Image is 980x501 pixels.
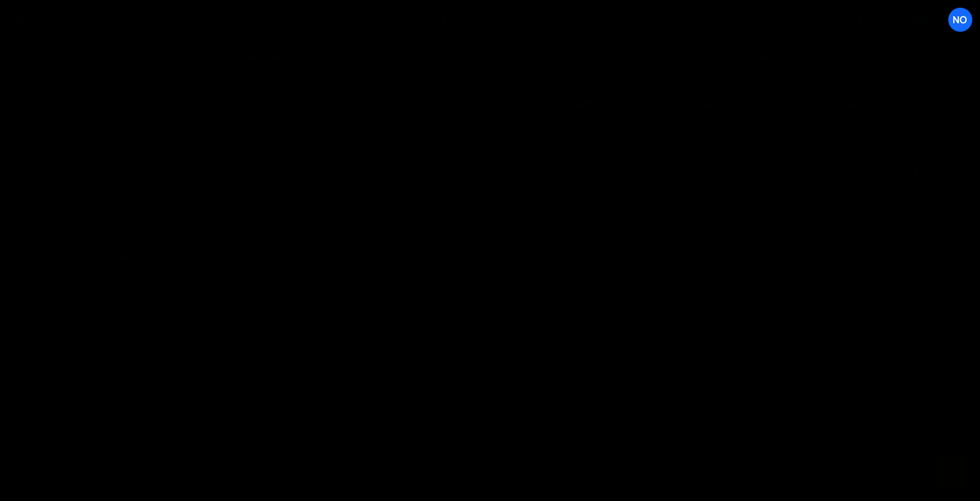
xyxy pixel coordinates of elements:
[307,49,367,64] div: New File
[80,222,159,235] div: Qualif Form V1.js
[80,307,185,320] div: Simulateur Form V2.js
[54,49,80,64] h2: Files
[37,73,296,102] div: Javascript files
[80,250,171,263] div: Simulateur Form.js
[80,194,146,207] div: Qualif Form.js
[3,3,37,37] a: 🤙
[431,7,549,32] button: Code + Tools
[816,7,943,32] a: [DOMAIN_NAME]
[668,98,724,111] h2: Slater AI
[80,166,200,179] div: Initiate Stripe Session.js
[54,11,157,28] div: Nopillo Production
[54,327,296,356] div: 8072/18527.js
[54,243,296,271] div: 8072/16343.js
[54,271,296,299] div: 8072/47478.js
[54,186,296,215] div: 8072/16345.js
[948,7,973,32] a: No
[54,102,296,130] div: 8072/18732.js
[54,130,296,158] div: 8072/17751.js
[80,138,123,150] div: Global.js
[54,299,296,327] div: 8072/17720.js
[345,97,400,109] div: Not yet saved
[80,109,236,122] div: Compute and Display Results.js
[226,51,279,62] button: New File
[789,92,901,117] button: Start new chat
[80,279,200,291] div: Simulateur Form - test.js
[554,90,623,116] button: Save
[647,40,833,73] div: Chat with [PERSON_NAME] AI
[80,335,168,348] div: Store User Data.js
[835,40,955,73] div: Documentation
[54,215,296,243] div: 8072/34048.js
[54,158,296,186] div: 8072/18519.js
